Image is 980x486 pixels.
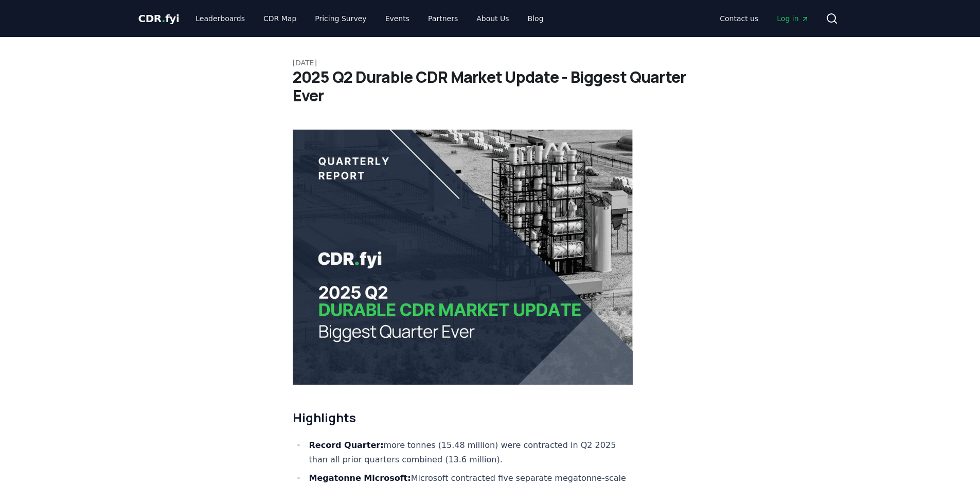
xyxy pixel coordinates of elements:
[293,68,688,105] h1: 2025 Q2 Durable CDR Market Update - Biggest Quarter Ever
[420,9,466,28] a: Partners
[307,9,375,28] a: Pricing Survey
[309,440,384,450] strong: Record Quarter:
[711,9,767,28] a: Contact us
[306,438,633,467] li: more tonnes (15.48 million) were contracted in Q2 2025 than all prior quarters combined (13.6 mil...
[777,13,809,24] span: Log in
[138,11,180,26] a: CDR.fyi
[377,9,418,28] a: Events
[187,9,551,28] nav: Main
[468,9,517,28] a: About Us
[309,473,411,483] strong: Megatonne Microsoft:
[293,409,633,426] h2: Highlights
[711,9,817,28] nav: Main
[187,9,253,28] a: Leaderboards
[769,9,817,28] a: Log in
[162,12,165,25] span: .
[293,130,633,385] img: blog post image
[520,9,552,28] a: Blog
[293,58,688,68] p: [DATE]
[138,12,180,25] span: CDR fyi
[255,9,305,28] a: CDR Map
